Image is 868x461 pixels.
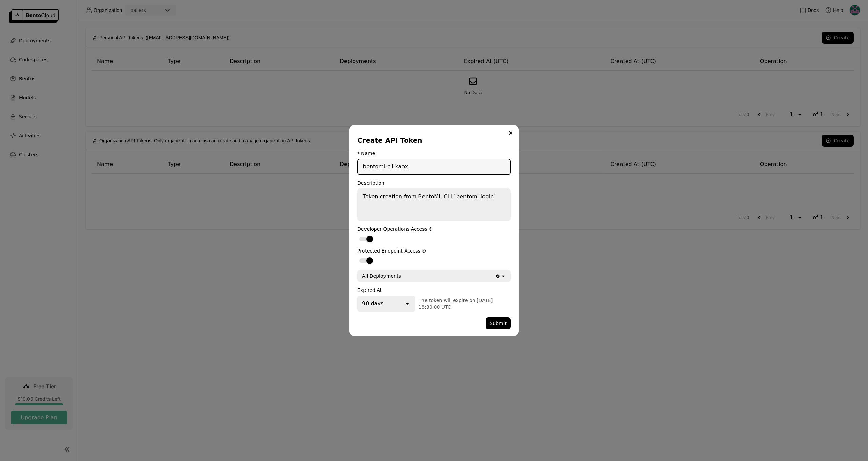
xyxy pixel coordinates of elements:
[495,274,500,279] svg: Clear value
[404,300,411,307] svg: open
[419,298,493,310] span: The token will expire on [DATE] 18:30:00 UTC
[357,136,508,145] div: Create API Token
[357,248,511,254] div: Protected Endpoint Access
[358,189,510,220] textarea: Token creation from BentoML CLI `bentoml login`
[362,273,401,279] div: All Deployments
[349,125,519,336] div: dialog
[507,129,515,137] button: Close
[357,180,511,186] div: Description
[362,300,383,308] div: 90 days
[486,317,511,329] button: Submit
[357,287,511,293] div: Expired At
[402,273,402,279] input: Selected All Deployments.
[357,226,511,232] div: Developer Operations Access
[361,151,375,156] div: Name
[500,273,506,279] svg: open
